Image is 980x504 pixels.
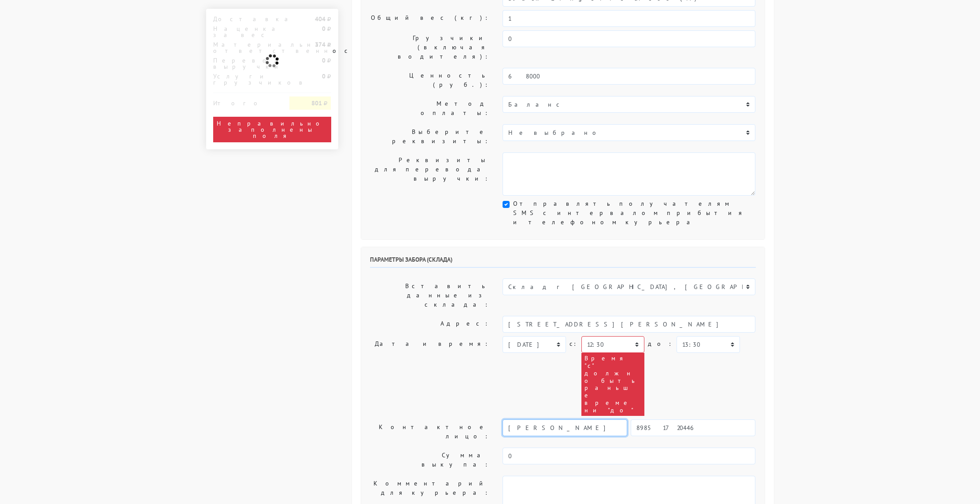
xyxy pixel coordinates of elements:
label: Ценность (руб.): [363,68,496,93]
div: Услуги грузчиков [207,73,283,85]
div: Материальная ответственность [207,41,283,54]
div: Наценка за вес [207,26,283,38]
label: Сумма выкупа: [363,448,496,472]
div: Время "c" должно быть раньше времени "до" [581,353,644,415]
label: Грузчики (включая водителя): [363,30,496,64]
label: Метод оплаты: [363,96,496,121]
label: Вставить данные из склада: [363,278,496,312]
label: Адрес: [363,316,496,333]
label: Выберите реквизиты: [363,124,496,149]
h6: Параметры забора (склада) [370,256,756,268]
div: Перевод выручки [207,57,283,70]
label: Дата и время: [363,336,496,415]
input: Имя [503,419,627,436]
label: Отправлять получателям SMS с интервалом прибытия и телефоном курьера [513,199,755,227]
div: Неправильно заполнены поля [213,117,331,142]
input: Телефон [631,419,755,436]
div: Доставка [207,16,283,22]
label: до: [648,336,673,352]
img: ajax-loader.gif [264,53,280,69]
label: Реквизиты для перевода выручки: [363,152,496,196]
label: Контактное лицо: [363,419,496,444]
label: Общий вес (кг): [363,10,496,27]
label: c: [570,336,578,352]
strong: 404 [315,15,325,23]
